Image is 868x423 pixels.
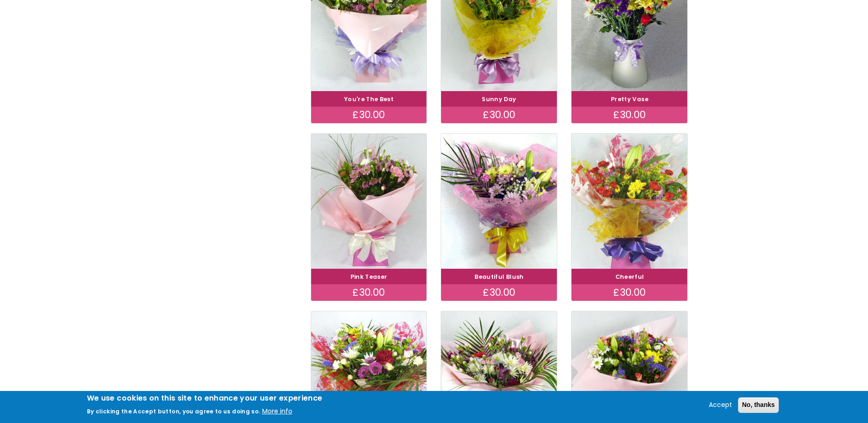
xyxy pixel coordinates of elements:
[474,273,523,281] a: Beautiful Blush
[350,273,388,281] a: Pink Teaser
[571,107,687,123] div: £30.00
[611,95,648,103] a: Pretty Vase
[344,95,394,103] a: You're The Best
[738,397,779,413] button: No, thanks
[441,107,557,123] div: £30.00
[482,95,516,103] a: Sunny Day
[87,393,323,403] h2: We use cookies on this site to enhance your user experience
[311,284,427,301] div: £30.00
[311,107,427,123] div: £30.00
[262,406,292,417] button: More info
[311,134,427,269] img: Pink Teaser
[565,126,695,277] img: Cheerful
[441,134,557,269] img: Beautiful Blush
[571,284,687,301] div: £30.00
[87,407,260,415] p: By clicking the Accept button, you agree to us doing so.
[615,273,644,281] a: Cheerful
[441,284,557,301] div: £30.00
[705,400,736,411] button: Accept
